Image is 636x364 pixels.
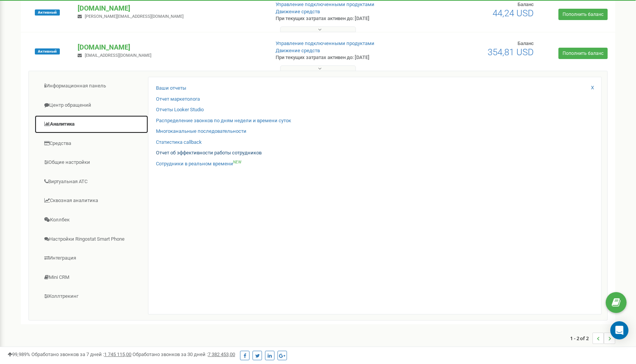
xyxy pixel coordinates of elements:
a: Коллбек [34,211,148,229]
span: Активный [35,48,60,54]
p: При текущих затратах активен до: [DATE] [276,15,412,22]
a: Распределение звонков по дням недели и времени суток [156,117,291,124]
a: Центр обращений [34,96,148,115]
span: [EMAIL_ADDRESS][DOMAIN_NAME] [85,53,151,58]
span: 44,24 USD [493,8,534,19]
a: Движение средств [276,48,320,53]
a: Пополнить баланс [558,9,608,20]
span: [PERSON_NAME][EMAIL_ADDRESS][DOMAIN_NAME] [85,14,184,19]
span: 1 - 2 of 2 [570,333,592,344]
a: Интеграция [34,249,148,268]
span: Обработано звонков за 30 дней : [132,352,235,357]
a: Сквозная аналитика [34,191,148,210]
a: Сотрудники в реальном времениNEW [156,160,242,168]
u: 1 745 115,00 [104,352,131,357]
a: Движение средств [276,9,320,14]
a: Mini CRM [34,268,148,287]
a: Статистика callback [156,139,202,146]
a: Коллтрекинг [34,287,148,306]
a: Общие настройки [34,153,148,172]
span: 354,81 USD [488,47,534,58]
nav: ... [570,325,615,352]
a: Информационная панель [34,77,148,95]
a: Виртуальная АТС [34,173,148,191]
a: X [591,84,594,92]
span: Активный [35,9,60,16]
div: Open Intercom Messenger [610,321,628,339]
a: Отчеты Looker Studio [156,106,204,114]
span: Обработано звонков за 7 дней : [31,352,131,357]
a: Средства [34,134,148,153]
a: Настройки Ringostat Smart Phone [34,230,148,249]
p: [DOMAIN_NAME] [78,42,263,52]
u: 7 382 453,00 [208,352,235,357]
a: Управление подключенными продуктами [276,40,374,46]
a: Многоканальные последовательности [156,128,246,135]
span: Баланс [518,40,534,46]
a: Аналитика [34,115,148,134]
a: Отчет маркетолога [156,96,200,103]
span: Баланс [518,2,534,7]
a: Пополнить баланс [558,48,608,59]
a: Отчет об эффективности работы сотрудников [156,149,262,157]
span: 99,989% [8,352,30,357]
sup: NEW [233,160,242,164]
a: Управление подключенными продуктами [276,2,374,7]
a: Ваши отчеты [156,85,186,92]
p: При текущих затратах активен до: [DATE] [276,54,412,61]
p: [DOMAIN_NAME] [78,3,263,13]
